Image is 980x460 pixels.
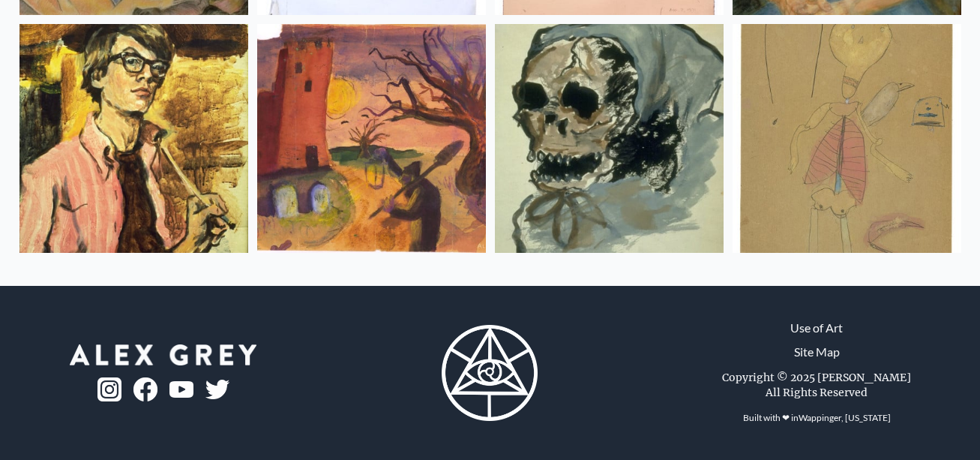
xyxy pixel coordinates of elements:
a: Use of Art [790,319,843,337]
img: youtube-logo.png [169,381,193,398]
img: twitter-logo.png [205,380,229,399]
div: Copyright © 2025 [PERSON_NAME] [722,370,911,385]
img: ig-logo.png [97,377,121,401]
a: Wappinger, [US_STATE] [799,412,891,423]
div: All Rights Reserved [766,385,868,400]
a: Site Map [794,343,840,361]
div: Built with ❤ in [737,406,897,430]
img: fb-logo.png [133,377,157,401]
